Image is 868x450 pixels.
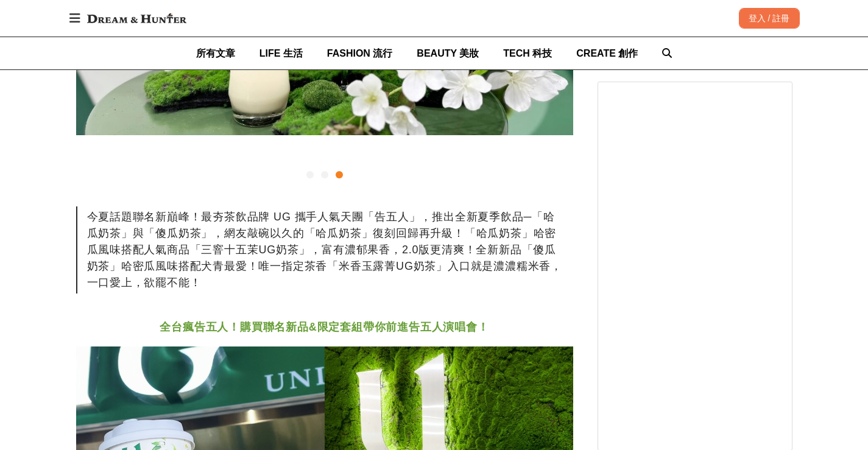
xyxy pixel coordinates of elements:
[576,48,638,58] span: CREATE 創作
[160,321,489,333] strong: 全台瘋告五人！購買聯名新品&限定套組帶你前進告五人演唱會！
[81,7,192,29] img: Dream & Hunter
[327,37,393,69] a: FASHION 流行
[576,37,638,69] a: CREATE 創作
[503,37,552,69] a: TECH 科技
[259,37,303,69] a: LIFE 生活
[503,48,552,58] span: TECH 科技
[196,37,235,69] a: 所有文章
[417,37,479,69] a: BEAUTY 美妝
[739,8,800,29] div: 登入 / 註冊
[327,48,393,58] span: FASHION 流行
[76,206,573,294] div: 今夏話題聯名新巔峰！最夯茶飲品牌 UG 攜手人氣天團「告五人」，推出全新夏季飲品─「哈瓜奶茶」與「傻瓜奶茶」，網友敲碗以久的「哈瓜奶茶」復刻回歸再升級！「哈瓜奶茶」哈密瓜風味搭配人氣商品「三窨十...
[259,48,303,58] span: LIFE 生活
[196,48,235,58] span: 所有文章
[417,48,479,58] span: BEAUTY 美妝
